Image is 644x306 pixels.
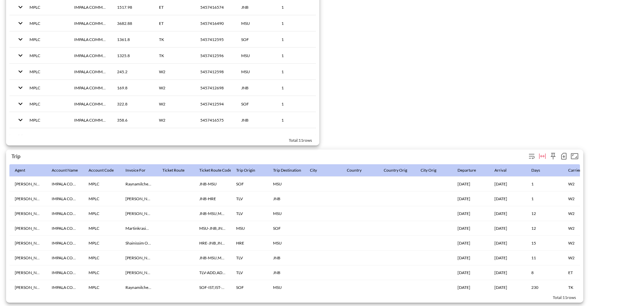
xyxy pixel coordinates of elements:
[24,32,68,47] th: MPLC
[52,166,78,174] div: Account Name
[310,166,326,174] span: City
[194,177,231,191] th: JNB-MSU
[489,206,526,221] th: 24/10/2025
[9,221,46,236] th: Itzik Mizrahi
[563,265,600,280] th: ET
[15,1,26,13] button: expand row
[69,112,112,128] th: IMPALA COMMUNICATION TECHNOLOGIES LTD
[112,80,154,96] th: 169.8
[194,280,231,295] th: SOF-IST,IST-JNB,JNB-IST,IST-SOF
[494,166,515,174] span: Arrival
[384,166,416,174] span: Country Orig
[489,251,526,265] th: 22/10/2025
[15,82,26,93] button: expand row
[120,191,157,206] th: Yaron Carmi
[112,112,154,128] th: 358.6
[9,265,46,280] th: Itzik Mizrahi
[276,96,316,112] th: 1
[276,48,316,63] th: 1
[310,166,317,174] div: City
[452,265,489,280] th: 13/09/2025
[569,151,580,162] button: Fullscreen
[452,191,489,206] th: 15/09/2025
[83,265,120,280] th: MPLC
[231,221,268,236] th: MSU
[563,251,600,265] th: W2
[452,206,489,221] th: 13/10/2025
[268,177,305,191] th: MSU
[46,177,83,191] th: IMPALA COMMUNICATION TECHNOLOGIES LTD
[195,48,236,63] th: 5457412596
[199,166,233,174] div: Ticket Route Codes
[289,138,312,143] span: Total: 11 rows
[46,191,83,206] th: IMPALA COMMUNICATION TECHNOLOGIES LTD
[568,166,581,174] div: Carrier
[268,221,305,236] th: SOF
[452,280,489,295] th: 04/10/2025
[563,221,600,236] th: W2
[231,206,268,221] th: TLV
[24,64,68,80] th: MPLC
[236,112,276,128] th: JNB
[384,166,407,174] div: Country Orig
[125,166,146,174] div: Invoice For
[458,166,476,174] div: Departure
[195,80,236,96] th: 5457412698
[526,251,563,265] th: 11
[46,206,83,221] th: IMPALA COMMUNICATION TECHNOLOGIES LTD
[194,236,231,251] th: HRE-JNB,JNB-MSU,MSU-JNB,JNB-HRE
[526,221,563,236] th: 12
[195,64,236,80] th: 5457412598
[15,130,26,142] button: expand row
[273,166,310,174] span: Trip Destination
[112,96,154,112] th: 322.8
[236,80,276,96] th: JNB
[231,280,268,295] th: SOF
[231,191,268,206] th: TLV
[46,236,83,251] th: IMPALA COMMUNICATION TECHNOLOGIES LTD
[231,236,268,251] th: HRE
[194,191,231,206] th: JNB-HRE
[195,128,236,144] th: 5457412696
[52,166,87,174] span: Account Name
[120,280,157,295] th: Raynamilcheva Kaneva
[112,64,154,80] th: 245.2
[89,166,114,174] div: Account Code
[162,166,184,174] div: Ticket Route
[154,48,195,63] th: TK
[24,112,68,128] th: MPLC
[83,280,120,295] th: MPLC
[15,50,26,61] button: expand row
[236,64,276,80] th: MSU
[489,236,526,251] th: 22/10/2025
[83,251,120,265] th: MPLC
[236,48,276,63] th: MSU
[154,112,195,128] th: W2
[9,280,46,295] th: Itzik Mizrahi
[347,166,370,174] span: Country
[458,166,485,174] span: Departure
[24,128,68,144] th: MPLC
[89,166,122,174] span: Account Code
[9,191,46,206] th: Itzik Mizrahi
[194,265,231,280] th: TLV-ADD,ADD-JNB,HRE-ADD,ADD-TLV
[46,221,83,236] th: IMPALA COMMUNICATION TECHNOLOGIES LTD
[154,96,195,112] th: W2
[24,96,68,112] th: MPLC
[15,114,26,126] button: expand row
[112,48,154,63] th: 1325.8
[526,236,563,251] th: 15
[452,221,489,236] th: 24/09/2025
[112,128,154,144] th: 3443.18
[563,177,600,191] th: W2
[494,166,506,174] div: Arrival
[9,236,46,251] th: Itzik Mizrahi
[421,166,445,174] span: City Orig
[563,280,600,295] th: TK
[120,236,157,251] th: Shainissim Ohana
[452,251,489,265] th: 12/10/2025
[268,236,305,251] th: MSU
[231,177,268,191] th: SOF
[489,191,526,206] th: 15/09/2025
[563,206,600,221] th: W2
